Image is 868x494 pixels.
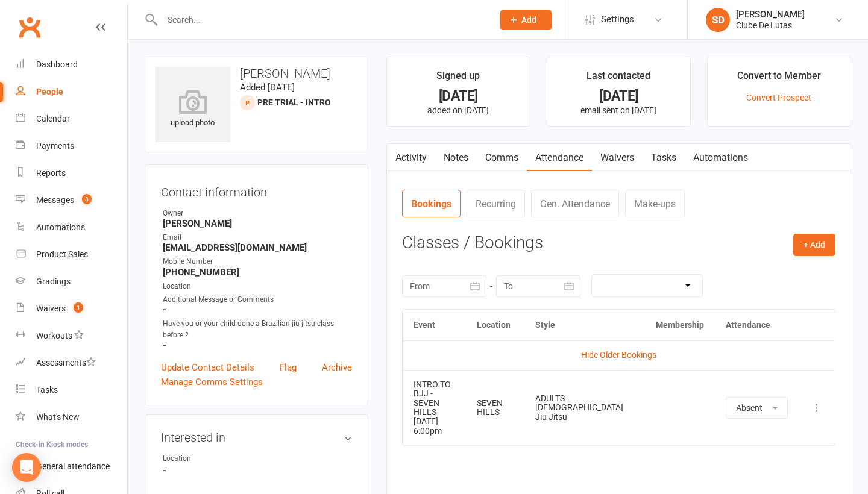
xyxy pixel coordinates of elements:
[16,105,127,133] a: Calendar
[163,218,352,229] strong: [PERSON_NAME]
[36,87,63,96] div: People
[36,412,80,422] div: What's New
[322,360,352,375] a: Archive
[736,20,805,31] div: Clube De Lutas
[558,105,679,115] p: email sent on [DATE]
[466,310,524,340] th: Location
[387,144,435,172] a: Activity
[161,431,352,444] h3: Interested in
[36,168,66,178] div: Reports
[535,394,634,422] div: ADULTS [DEMOGRAPHIC_DATA] Jiu Jitsu
[163,281,352,292] div: Location
[161,181,352,199] h3: Contact information
[403,310,467,340] th: Event
[403,370,467,445] td: [DATE] 6:00pm
[645,310,715,340] th: Membership
[581,350,656,360] a: Hide Older Bookings
[280,360,297,375] a: Flag
[402,190,461,217] a: Bookings
[500,10,552,30] button: Add
[163,294,352,305] div: Additional Message or Comments
[16,78,127,105] a: People
[16,214,127,241] a: Automations
[524,310,645,340] th: Style
[715,310,799,340] th: Attendance
[558,90,679,102] div: [DATE]
[467,190,525,217] a: Recurring
[726,397,788,419] button: Absent
[163,242,352,253] strong: [EMAIL_ADDRESS][DOMAIN_NAME]
[163,304,352,315] strong: -
[16,322,127,349] a: Workouts
[36,114,70,123] div: Calendar
[163,465,352,476] strong: -
[163,340,352,351] strong: -
[36,222,85,232] div: Automations
[16,404,127,431] a: What's New
[685,144,756,172] a: Automations
[36,195,74,205] div: Messages
[625,190,685,217] a: Make-ups
[12,453,41,482] div: Open Intercom Messenger
[643,144,685,172] a: Tasks
[477,144,527,172] a: Comms
[16,160,127,187] a: Reports
[16,241,127,268] a: Product Sales
[398,90,519,102] div: [DATE]
[163,232,352,243] div: Email
[16,268,127,295] a: Gradings
[82,194,92,204] span: 3
[521,15,536,25] span: Add
[36,385,58,395] div: Tasks
[163,453,262,464] div: Location
[436,68,480,90] div: Signed up
[16,377,127,404] a: Tasks
[16,295,127,322] a: Waivers 1
[16,187,127,214] a: Messages 3
[736,9,805,20] div: [PERSON_NAME]
[531,190,619,217] a: Gen. Attendance
[477,399,514,417] div: SEVEN HILLS
[161,375,263,389] a: Manage Comms Settings
[257,98,331,107] span: Pre trial - INTRO
[36,277,71,286] div: Gradings
[36,141,74,151] div: Payments
[592,144,643,172] a: Waivers
[435,144,477,172] a: Notes
[161,360,254,375] a: Update Contact Details
[527,144,592,172] a: Attendance
[16,51,127,78] a: Dashboard
[155,90,230,130] div: upload photo
[398,105,519,115] p: added on [DATE]
[414,380,456,417] div: INTRO TO BJJ - SEVEN HILLS
[16,349,127,377] a: Assessments
[36,249,88,259] div: Product Sales
[163,256,352,267] div: Mobile Number
[163,267,352,278] strong: [PHONE_NUMBER]
[74,302,83,313] span: 1
[793,234,835,255] button: + Add
[163,208,352,219] div: Owner
[601,6,634,33] span: Settings
[163,318,352,341] div: Have you or your child done a Brazilian jiu jitsu class before ?
[36,304,66,313] div: Waivers
[746,93,811,102] a: Convert Prospect
[36,331,72,340] div: Workouts
[402,234,835,252] h3: Classes / Bookings
[706,8,730,32] div: SD
[16,453,127,480] a: General attendance kiosk mode
[36,461,110,471] div: General attendance
[159,11,485,28] input: Search...
[36,60,78,69] div: Dashboard
[587,68,650,90] div: Last contacted
[14,12,45,42] a: Clubworx
[737,68,821,90] div: Convert to Member
[240,82,295,93] time: Added [DATE]
[736,403,763,413] span: Absent
[36,358,96,367] div: Assessments
[155,67,358,80] h3: [PERSON_NAME]
[16,133,127,160] a: Payments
